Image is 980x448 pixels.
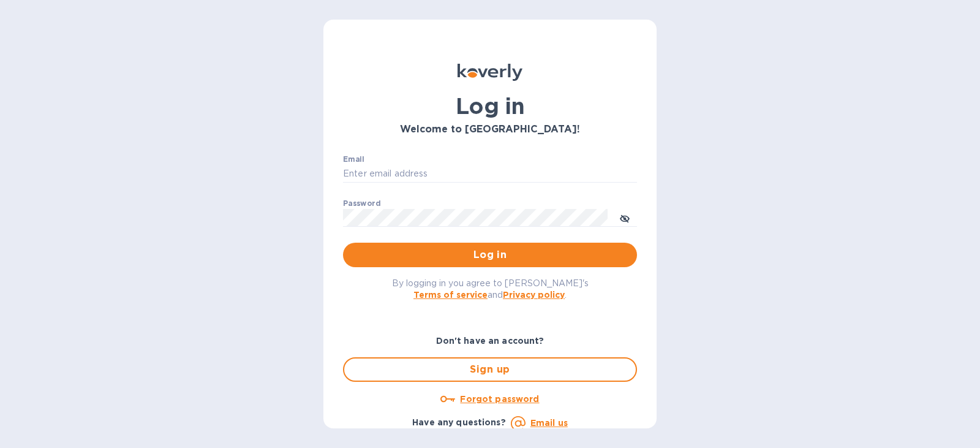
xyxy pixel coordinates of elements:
[343,243,637,267] button: Log in
[460,394,539,404] u: Forgot password
[612,205,637,230] button: toggle password visibility
[343,357,637,382] button: Sign up
[413,290,488,300] a: Terms of service
[343,124,637,135] h3: Welcome to [GEOGRAPHIC_DATA]!
[530,418,568,428] a: Email us
[412,417,506,427] b: Have any questions?
[392,278,589,300] span: By logging in you agree to [PERSON_NAME]'s and .
[436,336,545,346] b: Don't have an account?
[353,248,627,262] span: Log in
[343,93,637,119] h1: Log in
[503,290,565,300] a: Privacy policy
[343,165,637,183] input: Enter email address
[343,200,380,207] label: Password
[458,64,522,81] img: Koverly
[343,156,364,163] label: Email
[354,362,626,377] span: Sign up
